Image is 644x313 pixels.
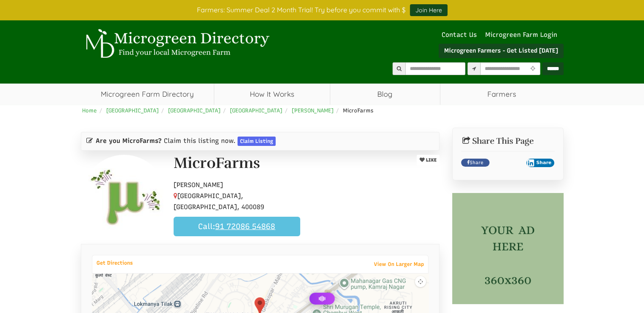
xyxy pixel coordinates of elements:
[81,29,271,59] img: Microgreen Directory
[82,107,97,114] a: Home
[81,84,214,105] a: Microgreen Farm Directory
[106,107,159,114] a: [GEOGRAPHIC_DATA]
[485,31,561,39] a: Microgreen Farm Login
[417,155,439,165] button: LIKE
[215,222,275,231] u: 91 72086 54868
[370,258,428,270] a: View On Larger Map
[75,4,570,16] div: Farmers: Summer Deal 2 Month Trial! Try before you commit with $
[330,84,440,105] a: Blog
[230,107,282,114] a: [GEOGRAPHIC_DATA]
[181,221,293,232] a: Call:91 72086 54868
[92,258,137,268] a: Get Directions
[461,137,555,146] h2: Share This Page
[410,4,448,16] a: Join Here
[437,31,481,39] a: Contact Us
[174,192,264,211] span: [GEOGRAPHIC_DATA], [GEOGRAPHIC_DATA], 400089
[82,155,166,240] img: Contact MicroFarms
[81,244,440,244] ul: Profile Tabs
[528,66,537,72] i: Use Current Location
[164,137,235,145] span: Claim this listing now.
[440,84,564,105] span: Farmers
[174,181,223,189] span: [PERSON_NAME]
[174,155,260,172] h1: MicroFarms
[415,276,426,287] button: Map camera controls
[214,84,330,105] a: How It Works
[526,159,555,167] button: Share
[439,44,564,58] a: Microgreen Farmers - Get Listed [DATE]
[238,137,276,146] a: Claim Listing
[425,157,437,163] span: LIKE
[292,107,334,114] a: [PERSON_NAME]
[343,107,373,114] span: MicroFarms
[452,193,564,305] img: Copy of side banner (1)
[96,137,162,145] span: Are you MicroFarms?
[168,107,221,114] a: [GEOGRAPHIC_DATA]
[461,159,489,167] a: Share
